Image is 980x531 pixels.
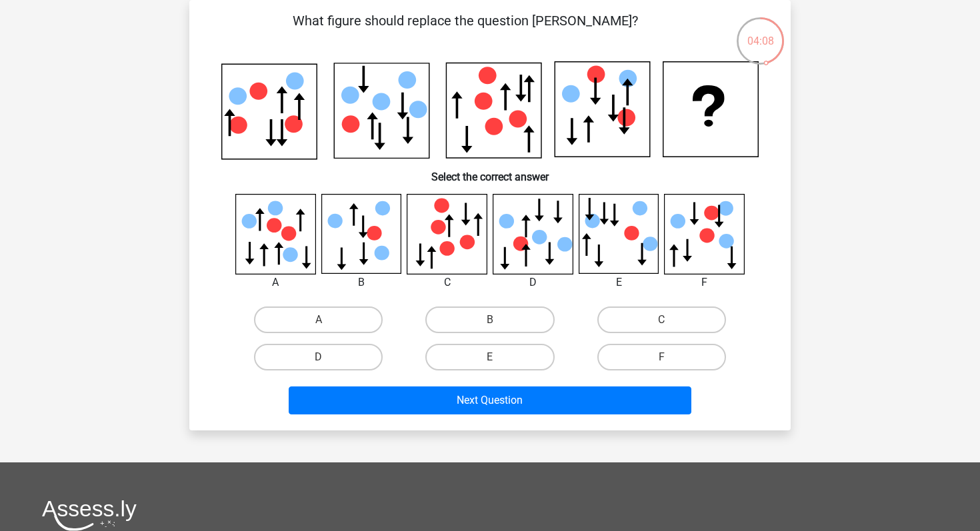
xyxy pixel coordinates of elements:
[289,386,692,414] button: Next Question
[597,306,726,333] label: C
[254,306,383,333] label: A
[225,274,326,290] div: A
[254,344,383,370] label: D
[211,160,769,183] h6: Select the correct answer
[597,344,726,370] label: F
[42,500,137,531] img: Assessly logo
[735,16,785,49] div: 04:08
[211,11,719,51] p: What figure should replace the question [PERSON_NAME]?
[311,274,412,290] div: B
[425,306,554,333] label: B
[397,274,497,290] div: C
[425,344,554,370] label: E
[569,274,669,290] div: E
[483,274,583,290] div: D
[654,274,755,290] div: F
